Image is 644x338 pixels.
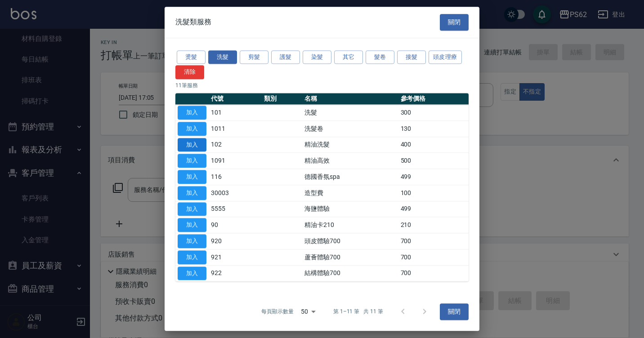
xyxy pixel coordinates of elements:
[209,185,262,201] td: 30003
[398,121,469,137] td: 130
[262,93,302,105] th: 類別
[302,169,398,185] td: 德國香氛spa
[302,233,398,249] td: 頭皮體驗700
[302,105,398,121] td: 洗髮
[302,93,398,105] th: 名稱
[209,93,262,105] th: 代號
[366,50,394,64] button: 髮卷
[178,106,206,120] button: 加入
[208,50,237,64] button: 洗髮
[398,93,469,105] th: 參考價格
[397,50,426,64] button: 接髮
[302,185,398,201] td: 造型費
[302,137,398,153] td: 精油洗髮
[398,217,469,233] td: 210
[209,233,262,249] td: 920
[178,234,206,248] button: 加入
[334,50,363,64] button: 其它
[240,50,268,64] button: 剪髮
[398,249,469,266] td: 700
[178,186,206,200] button: 加入
[302,217,398,233] td: 精油卡210
[302,201,398,217] td: 海鹽體驗
[398,201,469,217] td: 499
[209,105,262,121] td: 101
[440,303,469,320] button: 關閉
[178,218,206,232] button: 加入
[333,308,383,316] p: 第 1–11 筆 共 11 筆
[440,14,469,31] button: 關閉
[178,250,206,264] button: 加入
[175,66,204,80] button: 清除
[178,170,206,184] button: 加入
[209,137,262,153] td: 102
[178,202,206,216] button: 加入
[209,249,262,266] td: 921
[209,169,262,185] td: 116
[178,138,206,152] button: 加入
[302,265,398,281] td: 結構體驗700
[261,308,294,316] p: 每頁顯示數量
[398,169,469,185] td: 499
[398,105,469,121] td: 300
[429,50,462,64] button: 頭皮理療
[302,153,398,169] td: 精油高效
[398,233,469,249] td: 700
[297,300,319,324] div: 50
[303,50,331,64] button: 染髮
[271,50,300,64] button: 護髮
[209,217,262,233] td: 90
[178,154,206,168] button: 加入
[209,265,262,281] td: 922
[178,267,206,280] button: 加入
[175,18,211,27] span: 洗髮類服務
[398,265,469,281] td: 700
[398,185,469,201] td: 100
[302,249,398,266] td: 蘆薈體驗700
[175,81,469,89] p: 11 筆服務
[209,201,262,217] td: 5555
[209,153,262,169] td: 1091
[398,137,469,153] td: 400
[398,153,469,169] td: 500
[209,121,262,137] td: 1011
[177,50,206,64] button: 燙髮
[178,122,206,136] button: 加入
[302,121,398,137] td: 洗髮卷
